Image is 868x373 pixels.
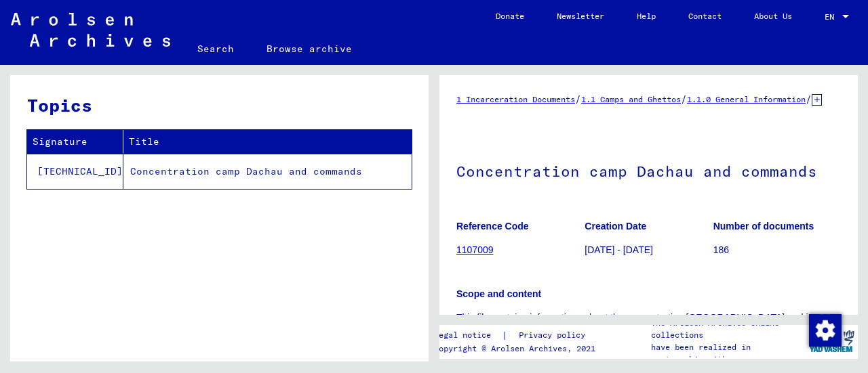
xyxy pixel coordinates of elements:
th: Title [123,130,412,154]
img: yv_logo.png [806,324,857,358]
h1: Concentration camp Dachau and commands [456,140,841,200]
span: / [681,93,687,105]
a: 1.1 Camps and Ghettos [581,94,681,104]
a: Legal notice [434,328,502,343]
p: Copyright © Arolsen Archives, 2021 [434,343,601,355]
span: / [806,93,812,105]
p: have been realized in partnership with [651,341,806,366]
td: [TECHNICAL_ID] [27,154,123,189]
b: Creation Date [585,221,646,232]
span: / [575,93,581,105]
b: Scope and content [456,288,541,299]
a: 1107009 [456,244,494,255]
img: Arolsen_neg.svg [11,13,170,47]
a: Search [181,32,250,65]
b: Reference Code [456,221,529,232]
img: Change consent [809,314,842,347]
a: 1.1.0 General Information [687,94,806,104]
h3: Topics [27,92,411,118]
a: Browse archive [250,32,368,65]
p: The Arolsen Archives online collections [651,317,806,341]
div: | [434,328,601,343]
p: [DATE] - [DATE] [585,243,712,257]
td: Concentration camp Dachau and commands [123,154,412,189]
span: EN [825,12,840,22]
b: Number of documents [713,221,814,232]
th: Signature [27,130,123,154]
a: Privacy policy [508,328,601,343]
p: 186 [713,243,841,257]
a: 1 Incarceration Documents [456,94,575,104]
